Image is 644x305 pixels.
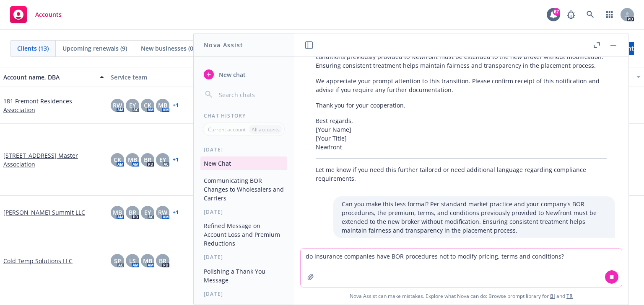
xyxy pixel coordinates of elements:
[3,208,85,217] a: [PERSON_NAME] Summit LLC
[208,126,246,133] p: Current account
[144,101,151,110] span: CK
[107,67,215,87] button: Service team
[316,165,607,183] p: Let me know if you need this further tailored or need additional language regarding compliance re...
[114,155,121,164] span: CK
[194,254,294,261] div: [DATE]
[141,44,195,53] span: New businesses (0)
[159,256,166,265] span: BR
[173,210,179,215] a: + 1
[144,155,151,164] span: BR
[194,208,294,215] div: [DATE]
[316,77,607,94] p: We appreciate your prompt attention to this transition. Please confirm receipt of this notificati...
[316,116,607,151] p: Best regards, [Your Name] [Your Title] Newfront
[342,200,607,235] p: Can you make this less formal? Per standard market practice and your company's BOR procedures, th...
[7,3,65,26] a: Accounts
[173,157,179,162] a: + 1
[566,292,573,300] a: TR
[3,73,95,82] div: Account name, DBA
[62,44,127,53] span: Upcoming renewals (9)
[194,112,294,119] div: Chat History
[144,208,151,217] span: EY
[582,6,599,23] a: Search
[17,44,49,53] span: Clients (13)
[113,101,122,110] span: RW
[194,290,294,297] div: [DATE]
[114,256,121,265] span: SP
[3,151,104,169] a: [STREET_ADDRESS] Master Association
[3,256,73,265] a: Cold Temp Solutions LLC
[217,89,284,100] input: Search chats
[129,256,136,265] span: LS
[601,6,618,23] a: Switch app
[563,6,579,23] a: Report a Bug
[200,174,287,205] button: Communicating BOR Changes to Wholesalers and Carriers
[128,155,137,164] span: MB
[158,208,167,217] span: RW
[158,101,167,110] span: MB
[316,101,607,110] p: Thank you for your cooperation.
[200,219,287,250] button: Refined Message on Account Loss and Premium Reductions
[200,67,287,82] button: New chat
[316,44,607,70] p: Per standard market practice and your company's BOR procedures, the premium, terms, and condition...
[252,126,280,133] p: All accounts
[297,287,625,305] span: Nova Assist can make mistakes. Explore what Nova can do: Browse prompt library for and
[553,8,560,15] div: 67
[194,146,294,153] div: [DATE]
[159,155,166,164] span: EY
[113,208,122,217] span: MB
[204,41,243,49] h1: Nova Assist
[3,97,104,114] a: 181 Fremont Residences Association
[173,103,179,108] a: + 1
[111,73,211,82] div: Service team
[129,208,136,217] span: BR
[550,292,555,300] a: BI
[200,264,287,287] button: Polishing a Thank You Message
[200,156,287,170] button: New Chat
[143,256,152,265] span: MB
[217,70,246,79] span: New chat
[35,11,62,18] span: Accounts
[129,101,136,110] span: EY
